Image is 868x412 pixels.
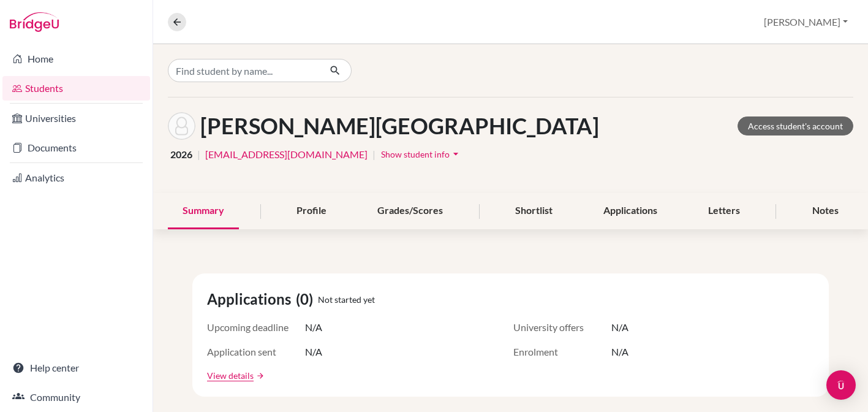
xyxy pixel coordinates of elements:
[758,10,853,34] button: [PERSON_NAME]
[168,112,195,140] img: Jinyang ZHU's avatar
[611,320,628,335] span: N/A
[282,193,341,229] div: Profile
[693,193,755,229] div: Letters
[363,193,458,229] div: Grades/Scores
[500,193,567,229] div: Shortlist
[207,369,254,382] a: View details
[2,106,150,131] a: Universities
[826,370,856,400] div: Open Intercom Messenger
[2,47,150,71] a: Home
[738,116,853,135] a: Access student's account
[168,59,320,82] input: Find student by name...
[170,147,192,162] span: 2026
[381,149,450,159] span: Show student info
[207,345,305,359] span: Application sent
[611,345,628,359] span: N/A
[2,385,150,410] a: Community
[513,320,611,335] span: University offers
[305,320,322,335] span: N/A
[10,12,59,32] img: Bridge-U
[305,345,322,359] span: N/A
[589,193,672,229] div: Applications
[207,288,296,310] span: Applications
[2,356,150,380] a: Help center
[450,148,462,160] i: arrow_drop_down
[380,145,462,164] button: Show student infoarrow_drop_down
[2,166,150,190] a: Analytics
[254,372,265,380] a: arrow_forward
[200,113,599,139] h1: [PERSON_NAME][GEOGRAPHIC_DATA]
[205,147,368,162] a: [EMAIL_ADDRESS][DOMAIN_NAME]
[372,147,376,162] span: |
[296,288,318,310] span: (0)
[798,193,853,229] div: Notes
[207,320,305,335] span: Upcoming deadline
[2,135,150,160] a: Documents
[318,293,375,306] span: Not started yet
[197,147,200,162] span: |
[2,76,150,101] a: Students
[168,193,239,229] div: Summary
[513,345,611,359] span: Enrolment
